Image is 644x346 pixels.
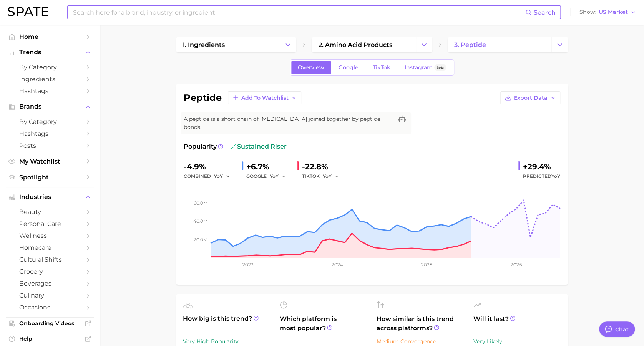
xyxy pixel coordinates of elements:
[6,266,94,277] a: grocery
[6,318,94,329] a: Onboarding Videos
[398,61,453,74] a: InstagramBeta
[214,172,231,181] button: YoY
[19,174,81,181] span: Spotlight
[6,171,94,183] a: Spotlight
[19,320,81,327] span: Onboarding Videos
[6,47,94,58] button: Trends
[377,314,464,333] span: How similar is this trend across platforms?
[318,41,392,48] span: 2. amino acid products
[19,33,81,40] span: Home
[19,280,81,287] span: beverages
[312,37,415,52] a: 2. amino acid products
[373,64,390,71] span: TikTok
[19,244,81,251] span: homecare
[323,173,332,179] span: YoY
[578,7,638,17] button: ShowUS Market
[473,337,561,346] div: Very Likely
[339,64,359,71] span: Google
[6,277,94,289] a: beverages
[19,64,81,71] span: by Category
[6,254,94,266] a: cultural shifts
[6,155,94,167] a: My Watchlist
[534,9,556,16] span: Search
[228,91,301,104] button: Add to Watchlist
[448,37,551,52] a: 3. peptide
[176,37,280,52] a: 1. ingredients
[6,191,94,203] button: Industries
[184,115,393,131] span: A peptide is a short chain of [MEDICAL_DATA] joined together by peptide bonds.
[19,256,81,263] span: cultural shifts
[19,142,81,149] span: Posts
[454,41,486,48] span: 3. peptide
[270,172,286,181] button: YoY
[184,93,222,102] h1: peptide
[510,262,521,267] tspan: 2026
[405,64,433,71] span: Instagram
[184,142,217,151] span: Popularity
[551,173,560,179] span: YoY
[6,333,94,344] a: Help
[19,49,81,56] span: Trends
[6,85,94,97] a: Hashtags
[229,144,236,150] img: sustained riser
[523,160,560,173] div: +29.4%
[241,95,289,101] span: Add to Watchlist
[19,292,81,299] span: culinary
[6,230,94,242] a: wellness
[19,118,81,125] span: by Category
[72,6,525,19] input: Search here for a brand, industry, or ingredient
[302,172,344,181] div: TIKTOK
[302,160,344,173] div: -22.8%
[579,10,596,14] span: Show
[332,61,365,74] a: Google
[6,289,94,301] a: culinary
[377,337,464,346] div: Medium Convergence
[416,37,432,52] button: Change Category
[19,75,81,83] span: Ingredients
[323,172,339,181] button: YoY
[19,335,81,342] span: Help
[19,158,81,165] span: My Watchlist
[437,64,444,71] span: Beta
[183,337,271,346] div: Very High Popularity
[551,37,568,52] button: Change Category
[8,7,48,16] img: SPATE
[523,172,560,181] span: Predicted
[184,172,236,181] div: combined
[184,160,236,173] div: -4.9%
[19,87,81,95] span: Hashtags
[19,232,81,239] span: wellness
[6,218,94,230] a: personal care
[214,173,223,179] span: YoY
[280,37,296,52] button: Change Category
[473,314,561,333] span: Will it last?
[19,268,81,275] span: grocery
[229,142,287,151] span: sustained riser
[280,314,367,340] span: Which platform is most popular?
[6,301,94,313] a: occasions
[19,130,81,137] span: Hashtags
[242,262,254,267] tspan: 2023
[6,31,94,43] a: Home
[6,128,94,140] a: Hashtags
[246,172,291,181] div: GOOGLE
[6,73,94,85] a: Ingredients
[6,101,94,112] button: Brands
[19,208,81,216] span: beauty
[6,116,94,128] a: by Category
[19,103,81,110] span: Brands
[298,64,324,71] span: Overview
[19,194,81,201] span: Industries
[366,61,397,74] a: TikTok
[183,314,271,333] span: How big is this trend?
[6,61,94,73] a: by Category
[500,91,560,104] button: Export Data
[514,95,548,101] span: Export Data
[19,220,81,227] span: personal care
[332,262,343,267] tspan: 2024
[599,10,628,14] span: US Market
[19,304,81,311] span: occasions
[6,140,94,152] a: Posts
[291,61,331,74] a: Overview
[421,262,432,267] tspan: 2025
